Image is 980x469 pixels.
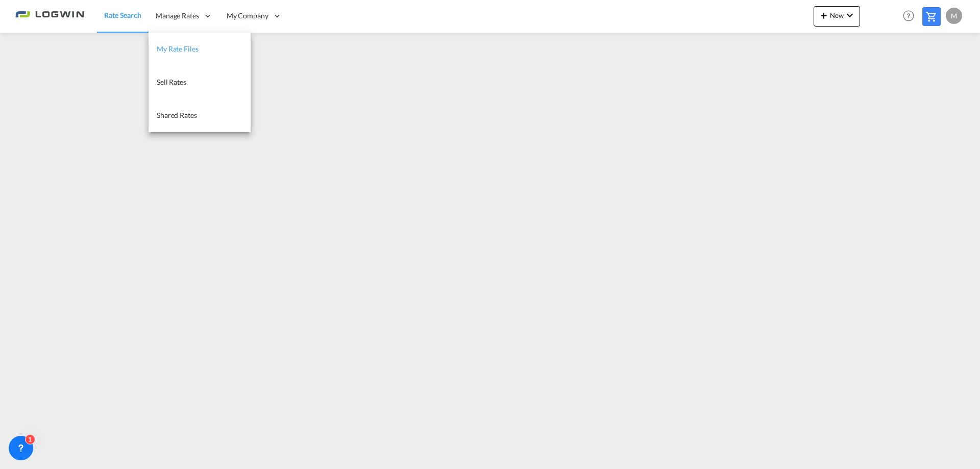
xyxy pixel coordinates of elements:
a: Sell Rates [149,66,251,99]
span: Rate Search [104,11,141,19]
div: Help [900,7,922,26]
img: 2761ae10d95411efa20a1f5e0282d2d7.png [15,5,84,28]
a: Shared Rates [149,99,251,132]
span: New [818,11,856,19]
span: Sell Rates [157,78,186,86]
span: My Rate Files [157,44,199,53]
span: Manage Rates [156,11,199,21]
button: icon-plus 400-fgNewicon-chevron-down [814,6,860,27]
md-icon: icon-plus 400-fg [818,9,830,21]
div: M [946,8,962,24]
md-icon: icon-chevron-down [844,9,856,21]
a: My Rate Files [149,33,251,66]
span: Help [900,7,917,24]
span: My Company [227,11,268,21]
span: Shared Rates [157,111,197,119]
